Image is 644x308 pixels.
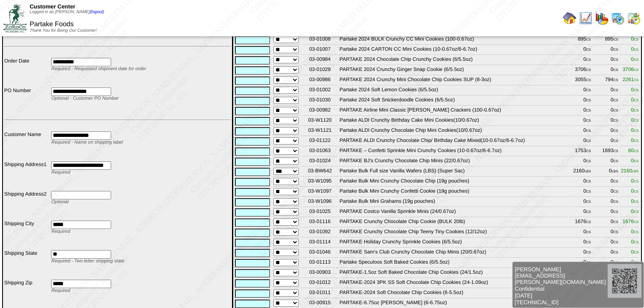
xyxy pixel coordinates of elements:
td: PARTAKE Crunchy Chocolate Chip Teeny Tiny Cookies (12/12oz) [339,228,568,237]
span: CS [586,261,591,264]
td: 0 [592,248,619,258]
td: 0 [569,157,591,166]
span: 0 [631,107,639,113]
td: 0 [569,177,591,187]
td: 0 [592,228,619,237]
span: CS [614,230,618,234]
td: 0 [569,96,591,106]
span: CS [586,139,591,143]
td: Partake Bulk Mini Grahams (19g pouches) [339,198,568,207]
img: home.gif [563,11,576,25]
span: CS [586,129,591,133]
span: LBS [584,169,591,173]
td: 03-01122 [302,137,338,146]
td: 03-01092 [302,228,338,237]
td: Shipping Address1 [4,161,50,190]
td: 0 [592,117,619,126]
td: PARTAKE Holiday Crunchy Sprinkle Cookies (6/5.5oz) [339,238,568,248]
span: CS [586,149,591,153]
td: Partake Bulk Full size Vanilla Wafers (LBS) (Super Sac) [339,167,568,177]
td: 03-01011 [302,289,338,298]
span: CS [614,58,618,62]
td: 03-01002 [302,86,338,95]
span: 0 [631,178,639,184]
td: 03-00903 [302,269,338,278]
span: CS [614,149,618,153]
span: CS [634,220,639,224]
span: 0 [631,188,639,194]
span: CS [634,68,639,72]
span: Required [51,170,70,175]
span: CS [586,78,591,82]
td: 0 [592,259,619,268]
td: 895 [592,35,619,45]
span: [DATE] [515,292,608,299]
td: 03-01046 [302,248,338,258]
td: PARTAKE Costco Vanilla Sprinkle Minis (24/0.67oz) [339,208,568,217]
span: CS [634,109,639,112]
span: Customer Center [30,3,75,10]
span: CS [634,200,639,204]
td: Shipping State [4,250,50,278]
td: 0 [569,106,591,116]
span: Required - Two letter shipping state [51,259,124,264]
span: Optional - Customer PO Number [51,96,119,101]
td: 03-01114 [302,238,338,248]
td: 03-01063 [302,147,338,156]
td: 03-00982 [302,106,338,116]
td: 0 [569,238,591,248]
td: Partake 2024 CARTON CC Mini Cookies (10-0.67oz/6-6.7oz) [339,46,568,55]
td: 03-W1095 [302,177,338,187]
td: 0 [592,177,619,187]
span: CS [614,119,618,123]
td: 03-W1096 [302,198,338,207]
span: CS [586,200,591,204]
td: 0 [592,238,619,248]
td: 03-00984 [302,56,338,65]
td: 0 [592,198,619,207]
td: PARTAKE-2024 Soft Chocolate Chip Cookies (6-5.5oz) [339,289,568,298]
span: Required [51,229,70,234]
td: Shipping Address2 [4,191,50,219]
span: CS [634,119,639,123]
td: Partake ALDI Crunchy Birthday Cake Mini Cookies(10/0.67oz) [339,117,568,126]
span: 0 [631,229,639,234]
span: CS [634,88,639,92]
td: 03-01030 [302,96,338,106]
td: 0 [569,208,591,217]
span: 0 [631,137,639,143]
td: 03-01008 [302,35,338,45]
td: Partake Speculoos Soft Baked Cookies (6/5.5oz) [339,259,568,268]
span: 60 [628,147,639,153]
span: CS [614,210,618,214]
span: CS [634,251,639,254]
td: 3706 [569,66,591,75]
span: CS [586,180,591,183]
span: 0 [631,158,639,164]
span: CS [634,129,639,133]
td: PO Number [4,87,50,116]
span: CS [586,119,591,123]
td: 0 [592,167,619,177]
td: 0 [592,157,619,166]
span: 0 [631,259,639,265]
span: Partake Foods [30,21,74,28]
span: CS [634,210,639,214]
span: CS [634,149,639,153]
img: calendarinout.gif [627,11,641,25]
span: CS [634,261,639,264]
a: (logout) [90,10,104,14]
span: Required [51,288,70,293]
td: 0 [592,86,619,95]
span: CS [634,139,639,143]
td: 0 [592,46,619,55]
span: [TECHNICAL_ID] [515,299,608,305]
td: 0 [569,259,591,268]
td: 0 [569,248,591,258]
span: CS [634,78,639,82]
td: 1753 [569,147,591,156]
td: Customer Name [4,131,50,160]
td: Partake ALDI Crunchy Chocolate Chip Mini Cookies(10/0.67oz) [339,127,568,136]
td: Partake Bulk Mini Crunchy Chocolate Chip (19g pouches) [339,177,568,187]
td: 0 [592,127,619,136]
